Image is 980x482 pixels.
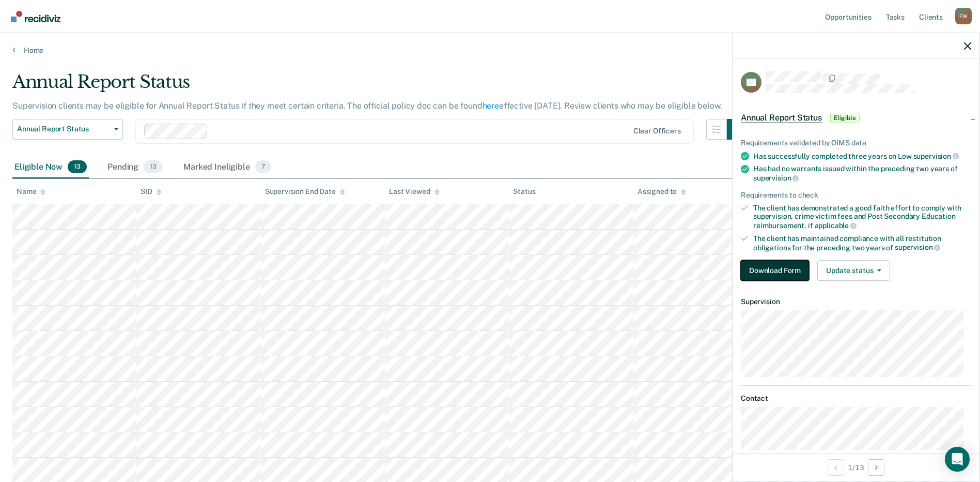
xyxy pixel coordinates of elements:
div: Eligible Now [12,156,89,179]
dt: Supervision [741,297,971,306]
span: 7 [255,160,271,174]
div: Open Intercom Messenger [945,447,970,472]
div: Has had no warrants issued within the preceding two years of [753,164,971,182]
div: Annual Report Status [12,71,748,101]
div: F W [955,8,972,24]
button: Download Form [741,260,809,281]
p: Supervision clients may be eligible for Annual Report Status if they meet certain criteria. The o... [12,101,722,111]
button: Update status [817,260,890,281]
dt: Contact [741,394,971,403]
div: 1 / 13 [733,454,979,481]
div: Annual Report StatusEligible [733,101,979,134]
span: Annual Report Status [741,113,822,123]
div: The client has maintained compliance with all restitution obligations for the preceding two years of [753,234,971,252]
div: Has successfully completed three years on Low [753,152,971,161]
div: SID [141,187,162,196]
img: Recidiviz [11,11,60,22]
button: Profile dropdown button [955,8,972,24]
div: Supervision End Date [265,187,345,196]
span: supervision [753,174,799,182]
a: Navigate to form link [741,260,813,281]
div: Requirements validated by OIMS data [741,139,971,147]
a: Home [12,46,968,55]
span: 13 [68,160,87,174]
div: Last Viewed [389,187,439,196]
button: Next Opportunity [868,459,884,476]
div: Pending [105,156,165,179]
span: applicable [815,221,857,230]
span: supervision [913,152,959,160]
span: Eligible [830,113,860,123]
div: Assigned to [637,187,686,196]
span: 13 [144,160,163,174]
div: The client has demonstrated a good faith effort to comply with supervision, crime victim fees and... [753,204,971,230]
a: here [483,101,499,111]
div: Marked Ineligible [181,156,273,179]
div: Requirements to check [741,191,971,200]
div: Status [513,187,535,196]
button: Previous Opportunity [828,459,844,476]
div: Clear officers [633,127,681,135]
div: Name [17,187,45,196]
span: supervision [895,243,940,251]
span: Annual Report Status [17,125,110,133]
